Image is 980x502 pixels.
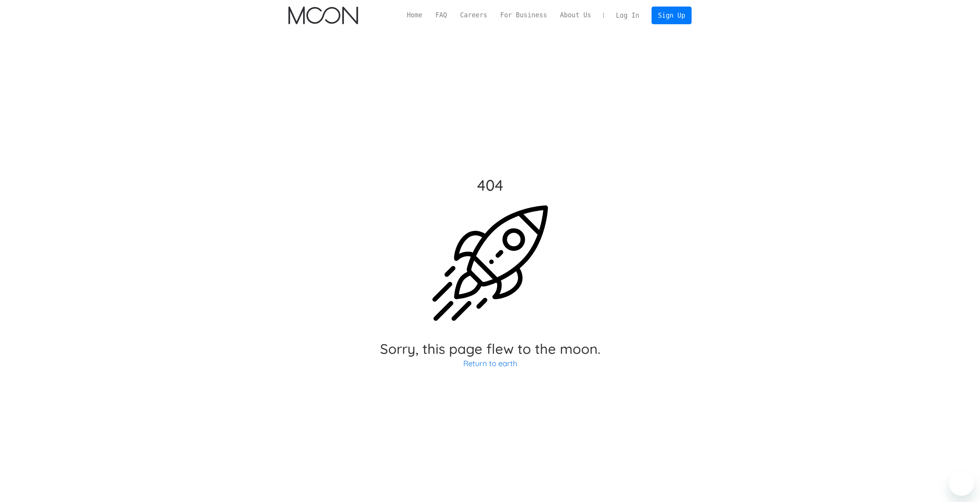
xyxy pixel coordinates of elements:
[949,471,974,496] iframe: Bouton de lancement de la fenêtre de messagerie
[553,10,598,20] a: About Us
[400,10,429,20] a: Home
[652,7,692,24] a: Sign Up
[429,10,454,20] a: FAQ
[380,178,600,192] h2: 404
[288,7,358,24] a: home
[380,342,600,356] h2: Sorry, this page flew to the moon.
[288,7,358,24] img: Moon Logo
[454,10,494,20] a: Careers
[494,10,553,20] a: For Business
[463,359,517,368] a: Return to earth
[610,7,646,24] a: Log In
